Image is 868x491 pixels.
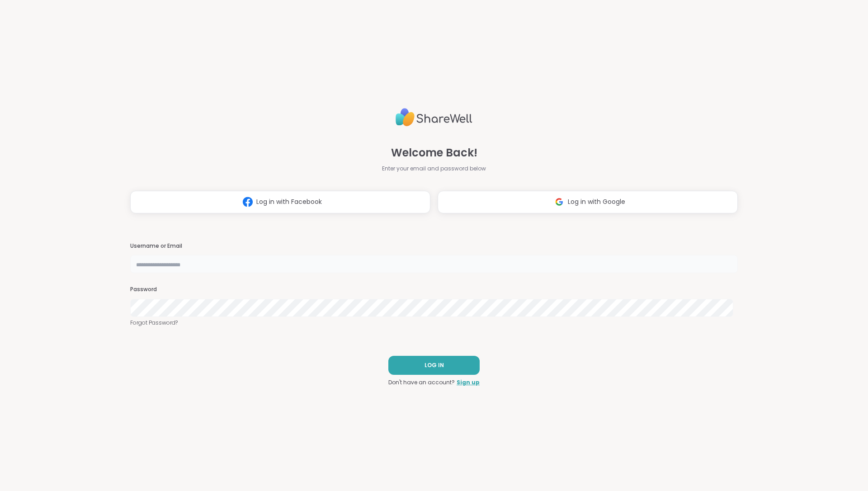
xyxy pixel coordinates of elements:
[382,165,486,173] span: Enter your email and password below
[388,378,455,387] span: Don't have an account?
[239,194,256,210] img: ShareWell Logomark
[130,319,738,327] a: Forgot Password?
[438,191,738,213] button: Log in with Google
[388,356,480,375] button: LOG IN
[130,242,738,250] h3: Username or Email
[391,145,477,161] span: Welcome Back!
[256,197,322,207] span: Log in with Facebook
[551,194,568,210] img: ShareWell Logomark
[457,378,480,387] a: Sign up
[396,104,472,130] img: ShareWell Logo
[130,191,430,213] button: Log in with Facebook
[425,361,444,369] span: LOG IN
[568,197,625,207] span: Log in with Google
[130,286,738,293] h3: Password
